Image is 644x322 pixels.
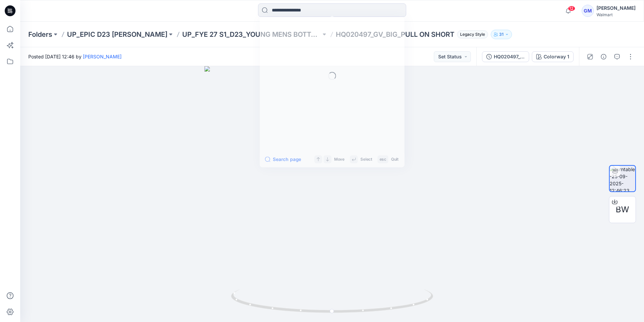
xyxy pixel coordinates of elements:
[28,53,122,60] span: Posted [DATE] 12:46 by
[568,6,575,11] span: 12
[499,31,504,38] p: 31
[544,53,569,60] div: Colorway 1
[83,54,122,59] a: [PERSON_NAME]
[182,30,321,39] a: UP_FYE 27 S1_D23_YOUNG MENS BOTTOMS EPIC
[67,30,167,39] a: UP_EPIC D23 [PERSON_NAME]
[597,12,636,17] div: Walmart
[491,30,512,39] button: 31
[532,51,574,62] button: Colorway 1
[610,166,635,191] img: turntable-25-09-2025-12:46:23
[265,155,301,163] button: Search page
[360,156,372,163] p: Select
[494,53,525,60] div: HQ020497_GV_BIG_PULL ON SHORT
[28,30,52,39] a: Folders
[457,30,488,38] span: Legacy Style
[391,156,398,163] p: Quit
[454,30,488,39] button: Legacy Style
[482,51,529,62] button: HQ020497_GV_BIG_PULL ON SHORT
[334,156,345,163] p: Move
[582,5,594,17] div: GM
[597,4,636,12] div: [PERSON_NAME]
[380,156,387,163] p: esc
[616,204,629,216] span: BW
[598,51,609,62] button: Details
